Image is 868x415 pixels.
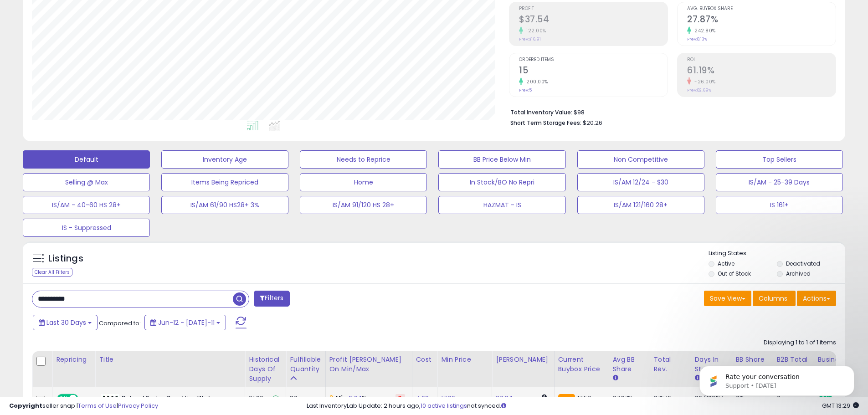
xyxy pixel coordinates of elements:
label: Deactivated [786,260,820,267]
b: Total Inventory Value: [510,108,572,116]
button: Columns [753,291,796,306]
div: Clear All Filters [32,268,72,277]
label: Active [718,260,734,267]
span: Columns [759,294,787,303]
button: Filters [254,291,289,307]
button: Actions [797,291,836,306]
div: Repricing [56,355,91,364]
button: IS/AM - 25-39 Days [716,173,843,191]
small: Avg BB Share. [613,374,618,382]
span: Profit [519,6,668,11]
label: Out of Stock [718,270,751,277]
h2: 15 [519,65,668,77]
h2: $37.54 [519,14,668,26]
div: Displaying 1 to 1 of 1 items [764,338,836,347]
small: Prev: 82.69% [687,87,711,93]
span: Jun-12 - [DATE]-11 [158,318,215,327]
div: Profit [PERSON_NAME] on Min/Max [329,355,408,374]
div: seller snap | | [9,402,158,410]
small: Prev: 8.13% [687,36,707,42]
button: Items Being Repriced [161,173,288,191]
div: Cost [416,355,434,364]
h2: 27.87% [687,14,836,26]
div: Current Buybox Price [558,355,605,374]
button: BB Price Below Min [438,150,565,169]
button: Non Competitive [577,150,704,169]
button: IS 161+ [716,196,843,214]
th: The percentage added to the cost of goods (COGS) that forms the calculator for Min & Max prices. [325,351,412,387]
div: Avg BB Share [613,355,646,374]
span: $20.26 [583,118,602,127]
span: Avg. Buybox Share [687,6,836,11]
button: IS/AM 61/90 HS28+ 3% [161,196,288,214]
button: In Stock/BO No Repri [438,173,565,191]
b: Short Term Storage Fees: [510,119,581,127]
label: Archived [786,270,811,277]
button: Top Sellers [716,150,843,169]
button: Selling @ Max [23,173,150,191]
iframe: Intercom notifications message [686,347,868,410]
a: Privacy Policy [118,401,158,410]
span: Compared to: [99,319,141,328]
button: IS/AM 91/120 HS 28+ [300,196,427,214]
span: Ordered Items [519,57,668,62]
span: Last 30 Days [46,318,86,327]
div: Total Rev. [654,355,687,374]
div: Title [99,355,241,364]
small: 200.00% [523,78,548,85]
button: Default [23,150,150,169]
small: Prev: 5 [519,87,532,93]
button: Save View [704,291,751,306]
button: IS - Suppressed [23,219,150,237]
small: Prev: $16.91 [519,36,541,42]
button: Jun-12 - [DATE]-11 [144,315,226,330]
li: $98 [510,106,829,117]
small: 122.00% [523,27,546,34]
button: Home [300,173,427,191]
p: Listing States: [709,249,845,258]
button: Last 30 Days [33,315,98,330]
div: Historical Days Of Supply [249,355,282,384]
button: IS/AM - 40-60 HS 28+ [23,196,150,214]
small: 242.80% [691,27,716,34]
a: 10 active listings [421,401,467,410]
h2: 61.19% [687,65,836,77]
span: ROI [687,57,836,62]
button: IS/AM 121/160 28+ [577,196,704,214]
a: Terms of Use [78,401,117,410]
div: Min Price [441,355,488,364]
h5: Listings [48,252,83,265]
div: Last InventoryLab Update: 2 hours ago, not synced. [307,402,859,410]
button: IS/AM 12/24 - $30 [577,173,704,191]
button: Inventory Age [161,150,288,169]
div: [PERSON_NAME] [496,355,550,364]
button: HAZMAT - IS [438,196,565,214]
button: Needs to Reprice [300,150,427,169]
small: -26.00% [691,78,716,85]
div: Fulfillable Quantity [290,355,321,374]
strong: Copyright [9,401,42,410]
